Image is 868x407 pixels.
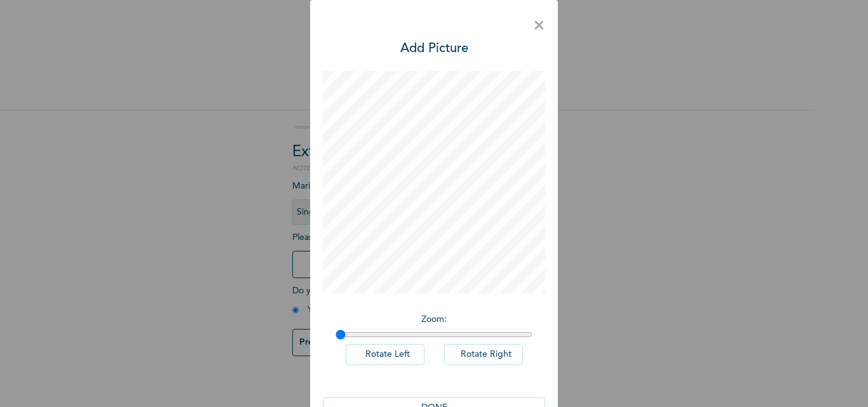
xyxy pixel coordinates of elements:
[533,13,545,39] span: ×
[346,344,424,365] button: Rotate Left
[336,313,532,326] p: Zoom :
[292,233,521,284] span: Please add a recent Passport Photograph
[444,344,523,365] button: Rotate Right
[400,39,468,58] h3: Add Picture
